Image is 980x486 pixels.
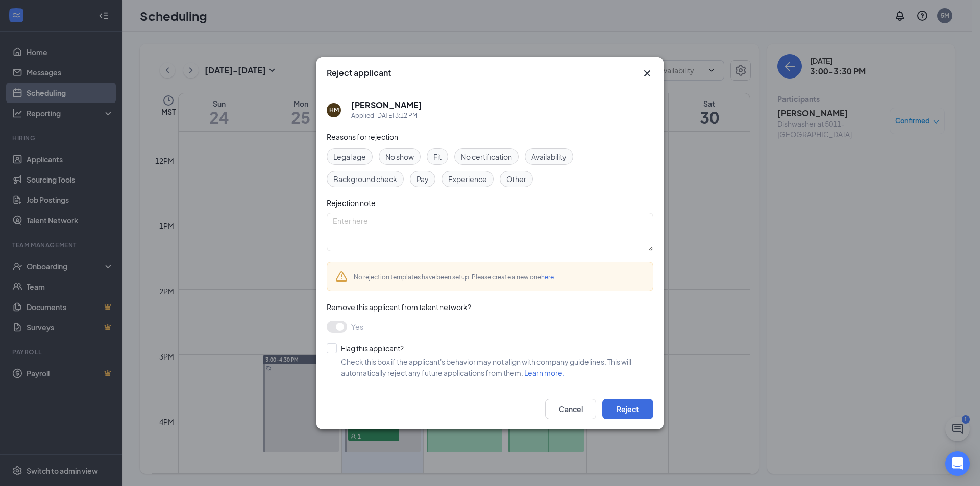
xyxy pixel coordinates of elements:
[448,173,487,185] span: Experience
[641,67,653,80] button: Close
[461,151,512,162] span: No certification
[351,321,363,333] span: Yes
[506,173,526,185] span: Other
[329,106,339,114] div: HM
[545,399,596,419] button: Cancel
[531,151,567,162] span: Availability
[341,357,631,377] span: Check this box if the applicant's behavior may not align with company guidelines. This will autom...
[335,270,348,283] svg: Warning
[385,151,414,162] span: No show
[602,399,653,419] button: Reject
[541,273,554,281] a: here
[351,99,422,111] h5: [PERSON_NAME]
[416,173,429,185] span: Pay
[333,173,397,185] span: Background check
[433,151,442,162] span: Fit
[327,132,398,141] span: Reasons for rejection
[327,198,376,208] span: Rejection note
[641,67,653,80] svg: Cross
[351,111,422,121] div: Applied [DATE] 3:12 PM
[945,451,970,476] div: Open Intercom Messenger
[327,302,471,312] span: Remove this applicant from talent network?
[524,368,565,377] a: Learn more.
[333,151,366,162] span: Legal age
[354,273,555,281] span: No rejection templates have been setup. Please create a new one .
[327,67,391,79] h3: Reject applicant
